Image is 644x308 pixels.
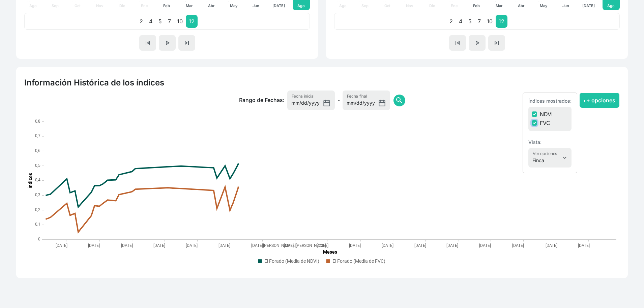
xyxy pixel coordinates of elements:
[414,243,426,248] text: [DATE]
[35,148,40,153] text: 0,6
[338,96,340,104] span: -
[165,15,174,28] p: 7
[295,3,307,9] p: Ago
[56,243,67,248] text: [DATE]
[35,178,40,182] text: 0,4
[94,3,106,9] p: Nov
[446,15,456,28] p: 2
[178,35,195,51] button: skip_next
[205,3,217,9] p: Abr
[24,118,620,270] ejs-chart: . Syncfusion interactive chart.
[349,243,361,248] text: [DATE]
[395,96,403,104] span: search
[35,133,40,138] text: 0,7
[137,15,146,28] p: 2
[121,243,133,248] text: [DATE]
[332,258,385,264] text: El Forado (Media de FVC)
[153,243,165,248] text: [DATE]
[258,258,319,264] g: El Forado (Media de NDVI) series is showing, press enter to hide the El Forado (Media de NDVI) se...
[579,93,620,108] button: + opciones
[250,3,262,9] p: Jun
[144,39,152,47] span: skip_previous
[582,3,595,9] p: [DATE]
[183,3,195,9] p: Mar
[493,39,501,47] span: skip_next
[523,93,577,173] ul: + opciones
[453,39,462,47] span: skip_previous
[426,3,438,9] p: Dic
[496,15,507,28] p: 12
[471,3,482,9] p: Feb
[116,3,128,9] p: Dic
[183,39,191,47] span: skip_next
[578,243,590,248] text: [DATE]
[88,243,100,248] text: [DATE]
[560,3,572,9] p: Jun
[337,3,349,9] p: Ago
[239,97,285,103] h6: Rango de Fechas:
[174,15,186,28] p: 10
[479,243,491,248] text: [DATE]
[326,258,385,264] g: El Forado (Media de FVC) series is showing, press enter to hide the El Forado (Media de FVC) series
[473,39,481,47] span: play_arrow
[38,237,40,241] text: 0
[475,15,484,28] p: 7
[540,119,550,127] label: FVC
[546,243,557,248] text: [DATE]
[146,15,155,28] p: 4
[488,35,505,51] button: skip_next
[540,110,553,118] label: NDVI
[317,243,328,248] text: [DATE]
[161,3,173,9] p: Feb
[456,15,465,28] p: 4
[493,3,505,9] p: Mar
[359,3,371,9] p: Sep
[515,3,527,9] p: Abr
[139,3,150,9] p: Ene
[272,3,285,9] p: [DATE]
[469,35,486,51] button: play_arrow
[49,3,61,9] p: Sep
[155,15,165,28] p: 5
[446,243,458,248] text: [DATE]
[163,39,171,47] span: play_arrow
[465,15,475,28] p: 5
[139,35,156,51] button: skip_previous
[382,243,393,248] text: [DATE]
[28,173,33,188] text: Índices
[35,163,40,168] text: 0,5
[449,35,466,51] button: skip_previous
[251,243,294,248] text: [DATE][PERSON_NAME]
[186,15,198,28] p: 12
[27,3,39,9] p: Ago
[404,3,415,9] p: Nov
[284,243,326,248] text: [DATE][PERSON_NAME]
[159,35,176,51] button: play_arrow
[393,95,405,106] button: search
[35,207,40,212] text: 0,2
[24,78,620,88] h2: Información Histórica de los índices
[323,249,337,255] text: Meses
[35,192,40,197] text: 0,3
[35,119,40,124] text: 0,8
[448,3,460,9] p: Ene
[484,15,496,28] p: 10
[186,243,198,248] text: [DATE]
[523,137,577,148] h6: Vista:
[35,222,40,227] text: 0,1
[381,3,393,9] p: Oct
[264,258,319,264] text: El Forado (Media de NDVI)
[537,3,549,9] p: May
[71,3,83,9] p: Oct
[605,3,617,9] p: Ago
[228,3,239,9] p: May
[523,96,577,107] h6: Índices mostrados:
[218,243,230,248] text: [DATE]
[512,243,524,248] text: [DATE]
